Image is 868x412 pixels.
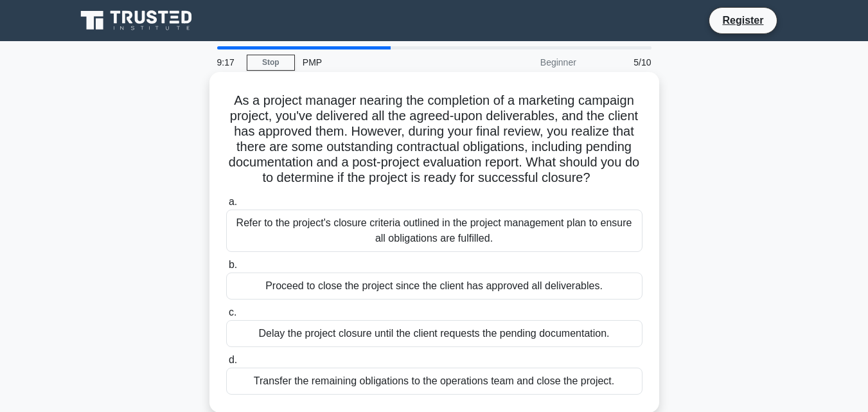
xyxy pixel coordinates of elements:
[226,273,642,300] div: Proceed to close the project since the client has approved all deliverables.
[226,210,642,252] div: Refer to the project's closure criteria outlined in the project management plan to ensure all obl...
[209,49,247,75] div: 9:17
[247,55,295,71] a: Stop
[226,320,642,347] div: Delay the project closure until the client requests the pending documentation.
[295,49,472,75] div: PMP
[226,368,642,395] div: Transfer the remaining obligations to the operations team and close the project.
[229,354,237,365] span: d.
[714,12,771,28] a: Register
[584,49,659,75] div: 5/10
[229,259,237,270] span: b.
[225,93,644,186] h5: As a project manager nearing the completion of a marketing campaign project, you've delivered all...
[229,307,236,318] span: c.
[472,49,584,75] div: Beginner
[229,196,237,207] span: a.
